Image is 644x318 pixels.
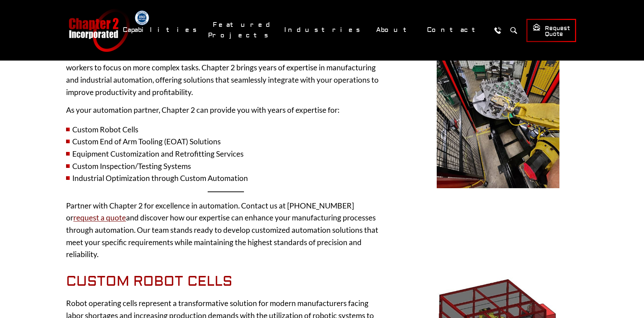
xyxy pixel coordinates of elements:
[526,19,576,42] a: Request Quote
[280,22,368,38] a: Industries
[66,273,386,290] h2: Custom Robot Cells
[66,172,386,184] li: Industrial Optimization through Custom Automation
[118,22,204,38] a: Capabilities
[66,123,386,136] li: Custom Robot Cells
[533,23,570,38] span: Request Quote
[371,22,419,38] a: About
[208,17,276,43] a: Featured Projects
[68,9,130,52] a: Chapter 2 Incorporated
[422,22,487,38] a: Contact
[66,104,386,116] p: As your automation partner, Chapter 2 can provide you with years of expertise for:
[66,148,386,160] li: Equipment Customization and Retrofitting Services
[66,135,386,148] li: Custom End of Arm Tooling (EOAT) Solutions
[507,24,520,37] button: Search
[66,199,386,260] p: Partner with Chapter 2 for excellence in automation. Contact us at [PHONE_NUMBER] or and discover...
[73,213,126,222] a: request a quote
[491,24,504,37] a: Call Us
[66,25,386,98] p: In [DATE] fast-paced manufacturing environment, staying competitive means finding ways to produce...
[66,160,386,172] li: Custom Inspection/Testing Systems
